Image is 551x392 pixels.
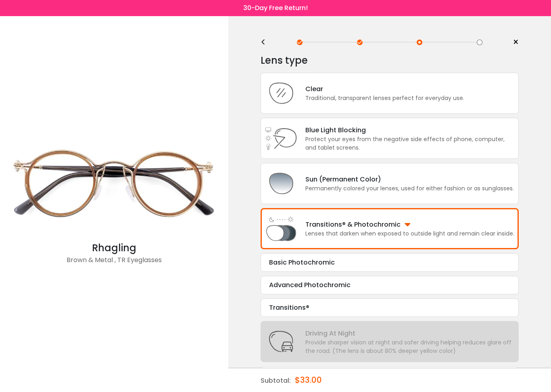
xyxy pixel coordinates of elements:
div: Sun (Permanent Color) [305,174,514,184]
div: Provide sharper vision at night and safer driving helping reduces glare off the road. (The lens i... [305,338,514,355]
img: Sun [265,167,297,200]
img: Brown Rhagling - Metal , TR Eyeglasses [4,131,224,241]
div: $33.00 [295,368,322,392]
div: Basic Photochromic [269,258,510,267]
div: Clear [305,84,464,94]
div: Blue Light Blocking [305,125,514,135]
div: Protect your eyes from the negative side effects of phone, computer, and tablet screens. [305,135,514,152]
div: < [261,39,273,46]
div: Lens type [261,52,519,69]
div: Advanced Photochromic [269,280,510,290]
div: Lenses that darken when exposed to outside light and remain clear inside. [305,229,514,238]
div: Transitions® & Photochromic [305,219,514,229]
div: Traditional, transparent lenses perfect for everyday use. [305,94,464,102]
div: Rhagling [4,241,224,255]
img: Light Adjusting [265,213,297,245]
div: Transitions® [269,303,510,313]
div: Permanently colored your lenses, used for either fashion or as sunglasses. [305,184,514,193]
div: Driving At Night [305,328,514,338]
a: × [507,36,519,48]
span: × [513,36,519,48]
div: Brown & Metal , TR Eyeglasses [4,255,224,271]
